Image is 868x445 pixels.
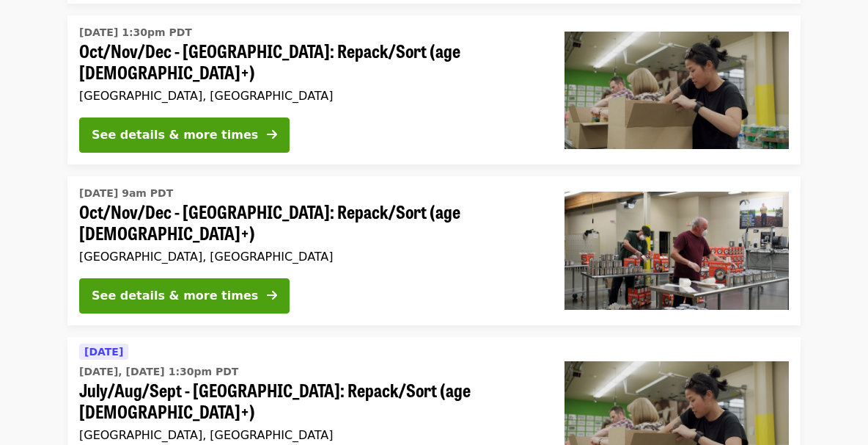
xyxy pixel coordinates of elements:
span: [DATE] [84,346,123,358]
img: Oct/Nov/Dec - Portland: Repack/Sort (age 8+) organized by Oregon Food Bank [564,32,789,149]
span: Oct/Nov/Dec - [GEOGRAPHIC_DATA]: Repack/Sort (age [DEMOGRAPHIC_DATA]+) [79,201,541,244]
button: See details & more times [79,117,290,153]
i: arrow-right icon [267,289,277,303]
time: [DATE], [DATE] 1:30pm PDT [79,364,238,380]
div: See details & more times [92,126,258,144]
span: Oct/Nov/Dec - [GEOGRAPHIC_DATA]: Repack/Sort (age [DEMOGRAPHIC_DATA]+) [79,40,541,83]
div: See details & more times [92,287,258,305]
time: [DATE] 1:30pm PDT [79,25,192,40]
a: See details for "Oct/Nov/Dec - Portland: Repack/Sort (age 8+)" [67,15,801,164]
i: arrow-right icon [267,128,277,142]
button: See details & more times [79,278,290,314]
div: [GEOGRAPHIC_DATA], [GEOGRAPHIC_DATA] [79,89,541,103]
a: See details for "Oct/Nov/Dec - Portland: Repack/Sort (age 16+)" [67,176,801,325]
time: [DATE] 9am PDT [79,186,173,201]
div: [GEOGRAPHIC_DATA], [GEOGRAPHIC_DATA] [79,428,541,442]
span: July/Aug/Sept - [GEOGRAPHIC_DATA]: Repack/Sort (age [DEMOGRAPHIC_DATA]+) [79,380,541,422]
img: Oct/Nov/Dec - Portland: Repack/Sort (age 16+) organized by Oregon Food Bank [564,192,789,309]
div: [GEOGRAPHIC_DATA], [GEOGRAPHIC_DATA] [79,250,541,264]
